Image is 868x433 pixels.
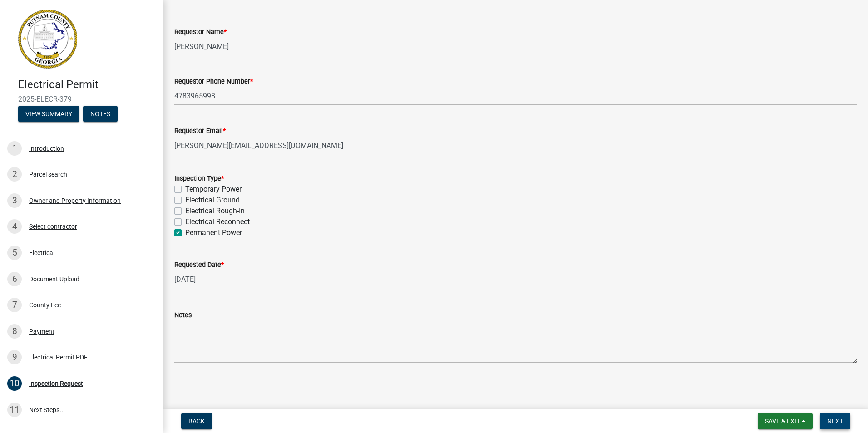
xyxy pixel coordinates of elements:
div: Document Upload [29,276,79,282]
div: 8 [7,324,22,339]
span: 2025-ELECR-379 [18,95,145,103]
div: 9 [7,350,22,364]
div: 10 [7,376,22,391]
h4: Electrical Permit [18,78,156,91]
label: Requestor Email [174,128,226,134]
button: View Summary [18,106,79,122]
label: Requestor Phone Number [174,79,253,85]
div: Electrical [29,250,54,256]
div: Inspection Request [29,380,83,387]
div: 6 [7,272,22,286]
div: 7 [7,298,22,312]
div: Select contractor [29,223,77,230]
div: Owner and Property Information [29,197,121,204]
label: Temporary Power [185,184,242,195]
label: Requestor Name [174,29,227,35]
button: Back [181,413,212,429]
label: Electrical Reconnect [185,216,250,227]
div: 4 [7,219,22,234]
div: Parcel search [29,171,67,177]
div: 5 [7,246,22,260]
div: 2 [7,167,22,182]
div: 11 [7,403,22,417]
label: Electrical Ground [185,195,240,206]
button: Next [820,413,850,429]
div: Electrical Permit PDF [29,354,88,360]
div: Payment [29,328,54,335]
wm-modal-confirm: Summary [18,111,79,118]
div: 1 [7,141,22,156]
span: Back [188,418,205,425]
label: Electrical Rough-In [185,206,245,216]
div: County Fee [29,302,61,308]
div: Introduction [29,145,64,152]
label: Inspection Type [174,176,224,182]
span: Save & Exit [765,418,800,425]
div: 3 [7,193,22,208]
img: Putnam County, Georgia [18,10,77,69]
button: Save & Exit [758,413,813,429]
wm-modal-confirm: Notes [83,111,118,118]
label: Requested Date [174,262,224,268]
button: Notes [83,106,118,122]
label: Permanent Power [185,227,242,238]
label: Notes [174,312,192,319]
input: mm/dd/yyyy [174,270,257,289]
span: Next [827,418,843,425]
